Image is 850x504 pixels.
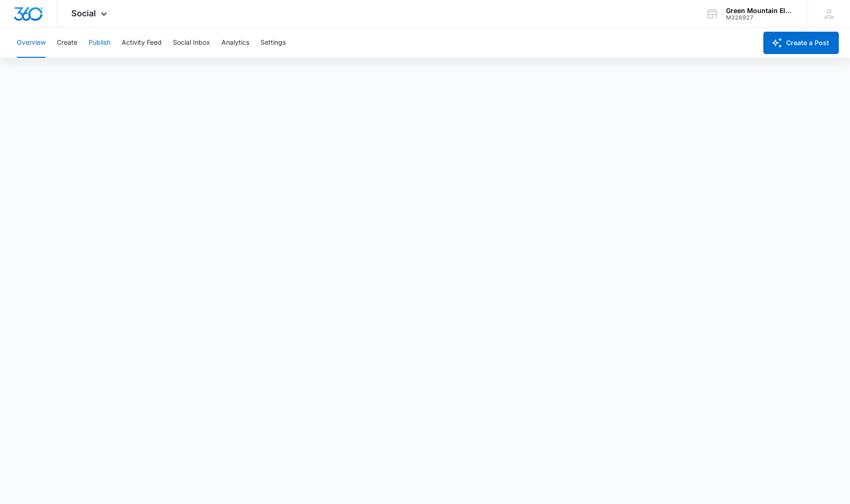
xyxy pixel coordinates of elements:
button: Create a Post [763,32,839,54]
button: Overview [17,28,46,58]
button: Activity Feed [122,28,162,58]
div: account id [726,14,794,21]
button: Analytics [221,28,249,58]
button: Publish [89,28,110,58]
button: Create [57,28,77,58]
button: Social Inbox [173,28,210,58]
div: account name [726,7,794,14]
span: Social [71,8,96,18]
button: Settings [260,28,286,58]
